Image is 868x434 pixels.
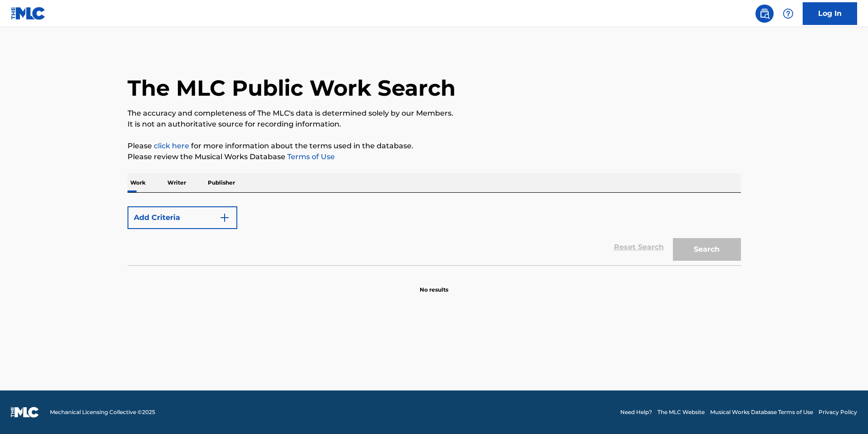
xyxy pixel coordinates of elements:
[50,408,155,416] span: Mechanical Licensing Collective © 2025
[219,212,230,223] img: 9d2ae6d4665cec9f34b9.svg
[128,74,456,102] h1: The MLC Public Work Search
[759,8,770,19] img: search
[205,173,238,192] p: Publisher
[11,7,46,20] img: MLC Logo
[783,8,794,19] img: help
[11,407,39,418] img: logo
[755,5,774,23] a: Public Search
[128,119,741,130] p: It is not an authoritative source for recording information.
[803,2,857,25] a: Log In
[779,5,797,23] div: Help
[128,108,741,119] p: The accuracy and completeness of The MLC's data is determined solely by our Members.
[128,206,237,229] button: Add Criteria
[285,152,335,161] a: Terms of Use
[657,408,705,416] a: The MLC Website
[165,173,189,192] p: Writer
[128,141,741,151] p: Please for more information about the terms used in the database.
[128,173,148,192] p: Work
[128,202,741,265] form: Search Form
[420,275,448,294] p: No results
[710,408,813,416] a: Musical Works Database Terms of Use
[819,408,857,416] a: Privacy Policy
[620,408,652,416] a: Need Help?
[154,141,189,150] a: click here
[128,151,741,162] p: Please review the Musical Works Database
